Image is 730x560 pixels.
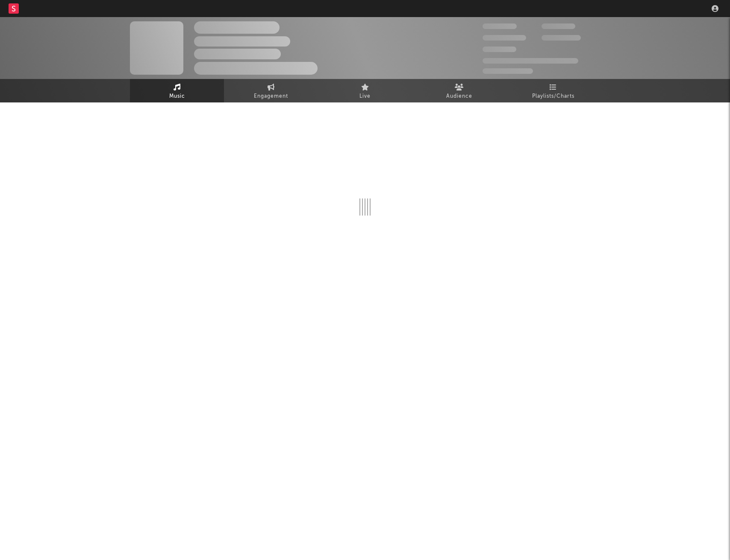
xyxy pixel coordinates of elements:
span: 100,000 [483,47,516,52]
span: 300,000 [483,23,517,29]
span: Engagement [254,91,288,102]
span: Playlists/Charts [532,91,574,102]
a: Audience [412,79,506,102]
a: Live [318,79,412,102]
span: 50,000,000 Monthly Listeners [483,58,578,64]
span: 50,000,000 [483,35,526,41]
span: Jump Score: 85.0 [483,68,533,74]
span: 100,000 [542,23,575,29]
a: Engagement [224,79,318,102]
span: Live [359,91,371,102]
a: Music [130,79,224,102]
span: Audience [446,91,472,102]
a: Playlists/Charts [506,79,600,102]
span: 1,000,000 [542,35,581,41]
span: Music [169,91,185,102]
